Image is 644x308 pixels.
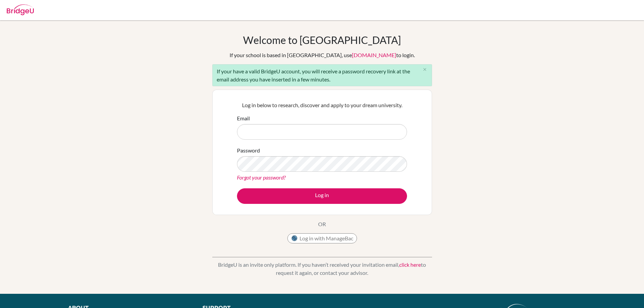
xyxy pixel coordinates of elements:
label: Password [237,146,260,155]
p: BridgeU is an invite only platform. If you haven’t received your invitation email, to request it ... [212,261,432,277]
div: If your school is based in [GEOGRAPHIC_DATA], use to login. [230,51,415,59]
a: Forgot your password? [237,174,286,181]
label: Email [237,114,250,122]
i: close [422,67,427,72]
a: [DOMAIN_NAME] [352,52,396,58]
p: OR [318,220,326,228]
button: Log in with ManageBac [287,233,357,243]
button: Log in [237,188,407,204]
img: Bridge-U [7,4,34,15]
h1: Welcome to [GEOGRAPHIC_DATA] [243,34,401,46]
button: Close [418,65,432,75]
p: Log in below to research, discover and apply to your dream university. [237,101,407,109]
div: If your have a valid BridgeU account, you will receive a password recovery link at the email addr... [212,64,432,86]
a: click here [399,261,421,268]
